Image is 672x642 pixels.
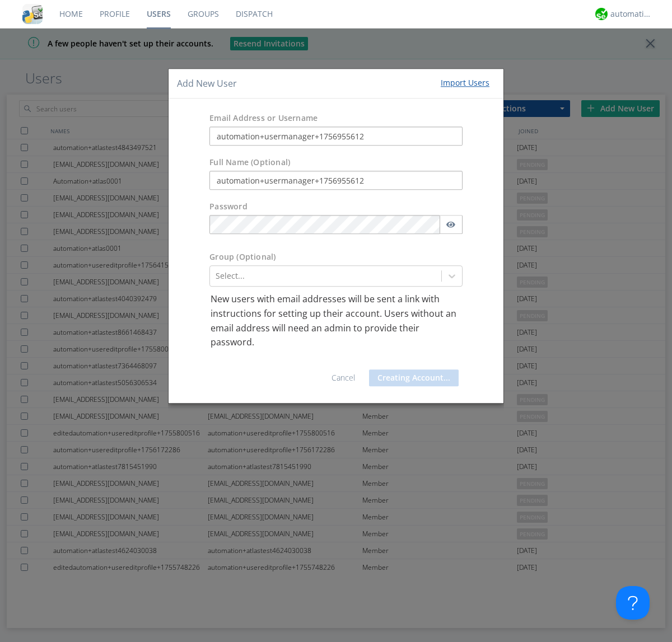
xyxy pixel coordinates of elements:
[209,201,248,213] label: Password
[332,372,355,383] a: Cancel
[209,113,318,124] label: Email Address or Username
[209,252,276,263] label: Group (Optional)
[209,127,463,146] input: e.g. email@address.com, Housekeeping1
[595,8,608,20] img: d2d01cd9b4174d08988066c6d424eccd
[209,171,463,190] input: Julie Appleseed
[22,4,43,24] img: cddb5a64eb264b2086981ab96f4c1ba7
[369,369,459,386] button: Creating Account...
[441,77,489,88] div: Import Users
[209,157,290,168] label: Full Name (Optional)
[211,293,461,350] p: New users with email addresses will be sent a link with instructions for setting up their account...
[610,8,652,20] div: automation+atlas
[177,77,237,90] h4: Add New User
